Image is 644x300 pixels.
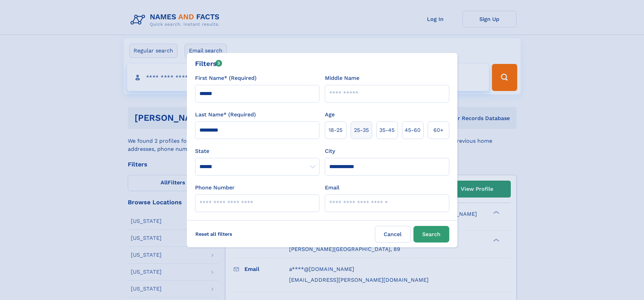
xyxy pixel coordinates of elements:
[325,184,339,192] label: Email
[325,74,359,82] label: Middle Name
[405,126,421,134] span: 45‑60
[195,184,235,192] label: Phone Number
[325,111,335,119] label: Age
[329,126,342,134] span: 18‑25
[195,111,256,119] label: Last Name* (Required)
[195,74,257,82] label: First Name* (Required)
[354,126,369,134] span: 25‑35
[195,59,222,69] div: Filters
[433,126,444,134] span: 60+
[325,147,335,155] label: City
[375,226,411,243] label: Cancel
[413,226,449,243] button: Search
[191,226,237,242] label: Reset all filters
[379,126,395,134] span: 35‑45
[195,147,319,155] label: State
